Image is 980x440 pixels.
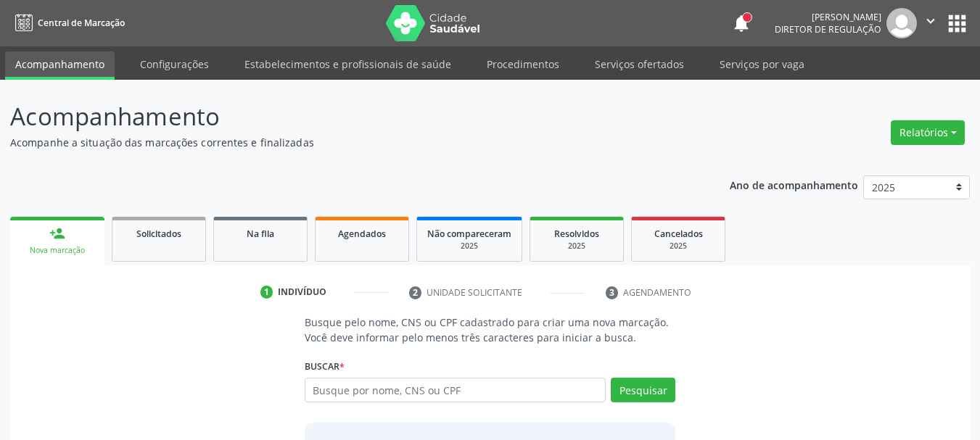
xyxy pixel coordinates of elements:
[886,8,917,38] img: img
[427,228,511,240] span: Não compareceram
[554,228,599,240] span: Resolvidos
[917,8,944,38] button: 
[775,11,881,23] div: [PERSON_NAME]
[305,378,606,402] input: Busque por nome, CNS ou CPF
[709,51,815,77] a: Serviços por vaga
[730,175,858,194] p: Ano de acompanhamento
[540,241,613,252] div: 2025
[477,51,569,77] a: Procedimentos
[234,51,461,77] a: Estabelecimentos e profissionais de saúde
[338,228,386,240] span: Agendados
[944,11,970,36] button: apps
[260,286,273,299] div: 1
[49,225,65,241] div: person_add
[427,241,511,252] div: 2025
[10,99,682,135] p: Acompanhamento
[136,228,181,240] span: Solicitados
[731,13,752,33] button: notifications
[585,51,694,77] a: Serviços ofertados
[130,51,219,77] a: Configurações
[247,228,274,240] span: Na fila
[5,51,115,80] a: Acompanhamento
[305,315,676,345] p: Busque pelo nome, CNS ou CPF cadastrado para criar uma nova marcação. Você deve informar pelo men...
[305,355,345,378] label: Buscar
[10,135,682,150] p: Acompanhe a situação das marcações correntes e finalizadas
[923,13,939,29] i: 
[10,11,125,35] a: Central de Marcação
[611,378,675,402] button: Pesquisar
[891,120,965,145] button: Relatórios
[278,286,326,299] div: Indivíduo
[654,228,703,240] span: Cancelados
[775,23,881,36] span: Diretor de regulação
[642,241,715,252] div: 2025
[38,17,125,29] span: Central de Marcação
[20,245,94,256] div: Nova marcação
